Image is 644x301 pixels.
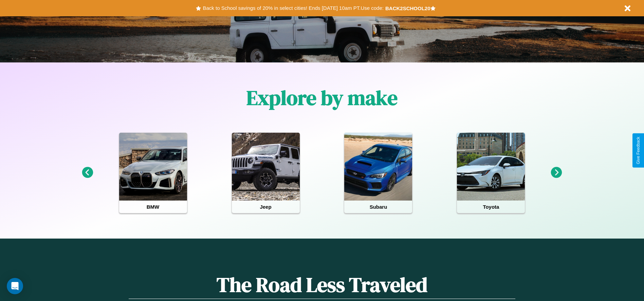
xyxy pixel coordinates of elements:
[457,201,525,213] h4: Toyota
[119,201,187,213] h4: BMW
[246,84,398,112] h1: Explore by make
[232,201,300,213] h4: Jeep
[201,3,385,13] button: Back to School savings of 20% in select cities! Ends [DATE] 10am PT.Use code:
[636,137,641,164] div: Give Feedback
[385,5,430,11] b: BACK2SCHOOL20
[344,201,412,213] h4: Subaru
[7,278,23,294] div: Open Intercom Messenger
[129,271,515,299] h1: The Road Less Traveled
